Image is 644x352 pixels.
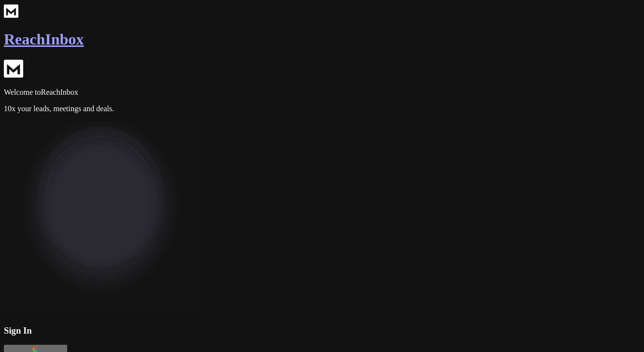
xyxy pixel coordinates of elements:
p: Welcome to ReachInbox [4,88,640,97]
a: ReachInbox [4,12,640,48]
h3: Sign In [4,325,640,336]
img: Header [4,121,197,314]
h1: ReachInbox [4,30,640,48]
img: logo [4,59,23,78]
p: 10x your leads, meetings and deals. [4,104,640,113]
img: logo [4,4,18,18]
